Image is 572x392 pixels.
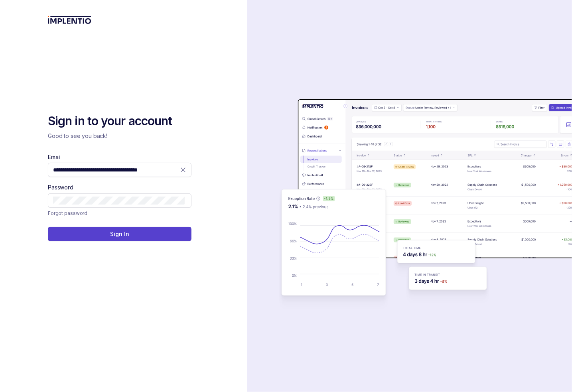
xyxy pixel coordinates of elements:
[48,209,87,217] a: Link Forgot password
[48,153,61,161] label: Email
[110,230,129,238] p: Sign In
[48,183,73,191] label: Password
[48,132,191,140] p: Good to see you back!
[48,16,91,24] img: logo
[48,227,191,241] button: Sign In
[48,209,87,217] p: Forgot password
[48,113,191,129] h2: Sign in to your account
